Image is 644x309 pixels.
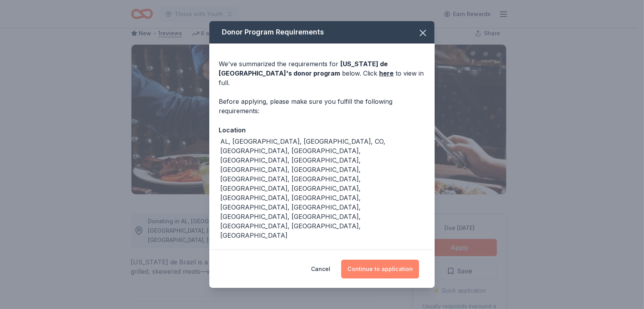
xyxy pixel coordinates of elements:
div: Location [219,125,425,135]
div: AL, [GEOGRAPHIC_DATA], [GEOGRAPHIC_DATA], CO, [GEOGRAPHIC_DATA], [GEOGRAPHIC_DATA], [GEOGRAPHIC_D... [220,137,425,240]
button: Continue to application [341,260,419,278]
button: Cancel [311,260,330,278]
div: Before applying, please make sure you fulfill the following requirements: [219,97,425,116]
div: We've summarized the requirements for below. Click to view in full. [219,59,425,87]
a: here [379,69,394,78]
div: Deadline [219,249,425,260]
div: Donor Program Requirements [209,21,435,43]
